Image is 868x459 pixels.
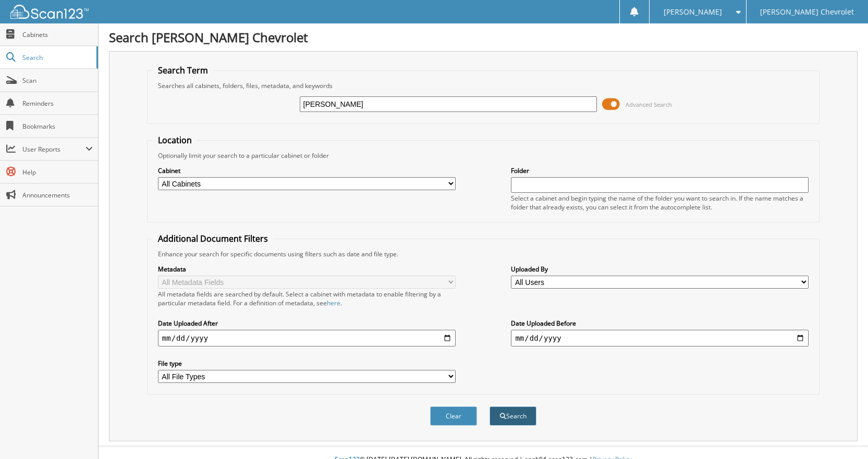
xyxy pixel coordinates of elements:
[158,290,456,307] div: All metadata fields are searched by default. Select a cabinet with metadata to enable filtering b...
[153,65,213,76] legend: Search Term
[158,319,456,328] label: Date Uploaded After
[511,330,809,346] input: end
[109,29,858,46] h1: Search [PERSON_NAME] Chevrolet
[511,319,809,328] label: Date Uploaded Before
[511,265,809,274] label: Uploaded By
[511,194,809,212] div: Select a cabinet and begin typing the name of the folder you want to search in. If the name match...
[430,406,477,426] button: Clear
[153,151,814,160] div: Optionally limit your search to a particular cabinet or folder
[153,81,814,90] div: Searches all cabinets, folders, files, metadata, and keywords
[626,101,672,108] span: Advanced Search
[158,265,456,274] label: Metadata
[22,191,93,200] span: Announcements
[22,30,93,39] span: Cabinets
[22,122,93,131] span: Bookmarks
[10,5,89,19] img: scan123-logo-white.svg
[490,406,536,426] button: Search
[153,250,814,258] div: Enhance your search for specific documents using filters such as date and file type.
[22,76,93,85] span: Scan
[158,330,456,346] input: start
[153,134,197,146] legend: Location
[22,53,91,62] span: Search
[760,9,854,15] span: [PERSON_NAME] Chevrolet
[511,166,809,175] label: Folder
[158,166,456,175] label: Cabinet
[153,233,273,244] legend: Additional Document Filters
[327,299,340,307] a: here
[22,168,93,177] span: Help
[158,359,456,368] label: File type
[664,9,722,15] span: [PERSON_NAME]
[22,99,93,108] span: Reminders
[22,145,85,154] span: User Reports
